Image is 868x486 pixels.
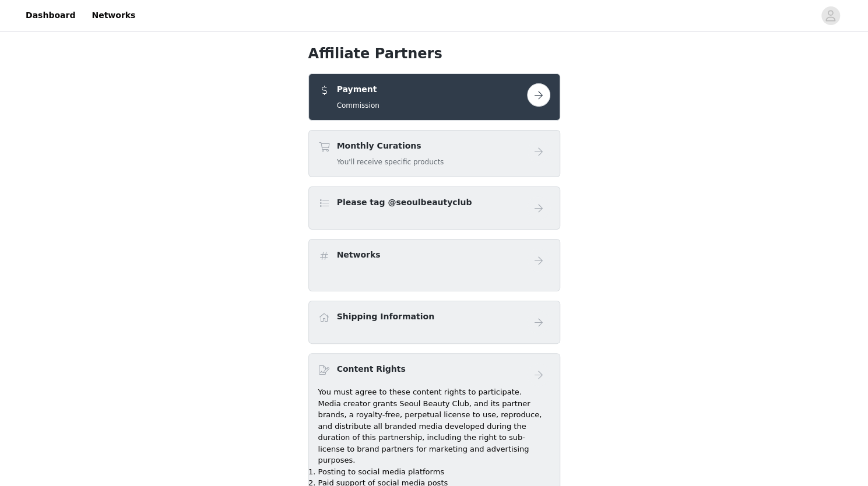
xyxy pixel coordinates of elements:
[337,100,379,111] h5: Commission
[318,466,550,478] li: Posting to social media platforms
[825,6,836,25] div: avatar
[337,311,434,323] h4: Shipping Information
[19,2,82,29] a: Dashboard
[337,249,381,261] h4: Networks
[318,398,550,466] p: Media creator grants Seoul Beauty Club, and its partner brands, a royalty-free, perpetual license...
[308,73,560,121] div: Payment
[337,363,406,375] h4: Content Rights
[337,83,379,96] h4: Payment
[337,157,444,167] h5: You'll receive specific products
[308,43,560,64] h1: Affiliate Partners
[337,140,444,152] h4: Monthly Curations
[85,2,142,29] a: Networks
[337,196,472,209] h4: Please tag @seoulbeautyclub
[308,301,560,344] div: Shipping Information
[318,386,550,398] p: You must agree to these content rights to participate.
[308,186,560,230] div: Please tag @seoulbeautyclub
[308,130,560,177] div: Monthly Curations
[308,239,560,291] div: Networks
